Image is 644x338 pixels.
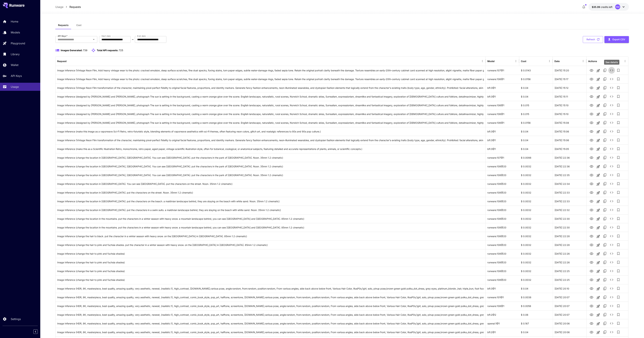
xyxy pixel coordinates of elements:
button: Copy TaskUUID [602,84,608,91]
button: See details [608,294,615,301]
div: $ 0.0032 [519,171,553,179]
div: 26 Aug, 2025 15:11 [553,92,586,101]
span: Images Generated: [61,49,83,52]
button: View Image [588,198,595,205]
button: Add to library [615,102,622,109]
button: See details [608,93,615,100]
button: View Image [588,294,595,301]
div: runware:107@1 [486,153,519,162]
span: $35.09 [592,6,601,8]
span: Total API requests: [97,49,118,52]
div: Cost [521,60,526,63]
div: $ 0.0032 [519,249,553,258]
div: 25 Aug, 2025 22:32 [553,206,586,214]
button: View Image [588,259,595,266]
button: Add to library [615,276,622,283]
div: $ 0.0058 [519,302,553,310]
div: runware:108@20 [486,206,519,214]
button: Launch in playground [595,85,602,91]
button: View Image [588,137,595,143]
button: Add to library [615,311,622,318]
div: 25 Aug, 2025 22:26 [553,249,586,258]
button: Launch in playground [595,172,602,179]
div: Click to copy prompt [57,66,484,75]
div: 25 Aug, 2025 22:28 [553,240,586,249]
button: Add to library [615,172,622,178]
button: Menu [581,59,585,63]
button: View Image [588,250,595,257]
button: View Image [588,84,595,91]
button: See details [608,76,615,82]
div: runware:108@20 [486,232,519,240]
button: Launch in playground [595,137,602,144]
button: See details [608,207,615,213]
button: Add to library [615,329,622,335]
button: Copy TaskUUID [602,154,608,161]
div: $ 0.015 [519,110,553,118]
button: Copy TaskUUID [602,294,608,301]
div: 25 Aug, 2025 22:33 [553,197,586,206]
button: Copy TaskUUID [602,93,608,100]
div: 25 Aug, 2025 22:33 [553,188,586,197]
div: 26 Aug, 2025 15:12 [553,83,586,92]
button: Launch in playground [595,163,602,170]
div: NM [615,4,620,9]
button: Add to library [615,180,622,187]
div: runware:108@20 [486,240,519,249]
button: Copy TaskUUID [602,276,608,283]
div: $ 0.04 [519,284,553,293]
button: Launch in playground [595,102,602,109]
button: Add to library [615,189,622,196]
button: See details [608,137,615,143]
button: View Image [588,93,595,100]
button: See details [608,154,615,161]
div: $ 0.0032 [519,240,553,249]
div: 25 Aug, 2025 20:07 [553,310,586,319]
button: Add to library [615,84,622,91]
button: See details [608,163,615,170]
div: 25 Aug, 2025 22:30 [553,223,586,232]
button: Copy TaskUUID [602,242,608,248]
button: View Image [588,329,595,335]
div: 26 Aug, 2025 15:06 [553,127,586,136]
button: Launch in playground [595,76,602,83]
button: Add to library [615,198,622,205]
p: Models [11,30,20,34]
button: View Image [588,268,595,274]
button: Copy TaskUUID [602,303,608,309]
button: View Image [588,224,595,231]
button: Add to library [615,119,622,126]
div: $ 0.0032 [519,162,553,171]
p: ~ [132,37,134,41]
button: View Image [588,311,595,318]
button: Launch in playground [595,120,602,126]
button: View Image [588,215,595,222]
button: Launch in playground [595,251,602,257]
div: $ 0.0032 [519,232,553,240]
div: $ 0.0098 [519,153,553,162]
a: Usage [55,5,63,9]
button: Launch in playground [595,312,602,318]
div: Click to copy prompt [57,84,484,92]
button: See details [608,102,615,109]
div: runware:106@1 [486,110,519,118]
p: Home [11,19,18,23]
button: Sort [560,59,565,63]
div: $ 0.0032 [519,214,553,223]
button: Launch in playground [595,207,602,214]
div: 25 Aug, 2025 22:30 [553,214,586,223]
div: runware:107@1 [486,66,519,75]
div: 25 Aug, 2025 22:36 [553,162,586,171]
button: Launch in playground [595,67,602,74]
div: 25 Aug, 2025 22:26 [553,258,586,267]
div: $ 0.0032 [519,267,553,275]
div: 26 Aug, 2025 15:10 [553,101,586,110]
p: Playground [11,41,25,45]
button: Launch in playground [595,277,602,283]
span: credits left [601,6,612,8]
button: Copy TaskUUID [602,102,608,109]
button: Add to library [615,303,622,309]
button: Export CSV [604,36,629,43]
button: View Image [588,172,595,178]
